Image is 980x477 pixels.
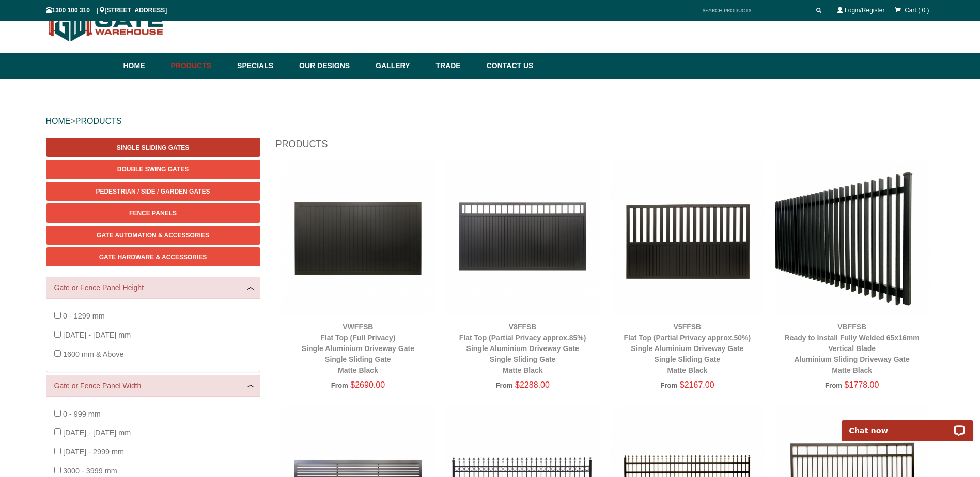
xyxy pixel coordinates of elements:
[96,188,210,195] span: Pedestrian / Side / Garden Gates
[46,182,260,201] a: Pedestrian / Side / Garden Gates
[46,160,260,179] a: Double Swing Gates
[46,247,260,266] a: Gate Hardware & Accessories
[63,448,124,456] span: [DATE] - 2999 mm
[46,7,167,14] span: 1300 100 310 | [STREET_ADDRESS]
[123,53,166,79] a: Home
[680,380,714,389] span: $2167.00
[835,408,980,441] iframe: LiveChat chat widget
[430,53,481,79] a: Trade
[63,467,117,475] span: 3000 - 3999 mm
[46,203,260,222] a: Fence Panels
[276,138,935,156] h1: Products
[845,380,879,389] span: $1778.00
[624,323,751,374] a: V5FFSBFlat Top (Partial Privacy approx.50%)Single Aluminium Driveway GateSingle Sliding GateMatte...
[459,323,586,374] a: V8FFSBFlat Top (Partial Privacy approx.85%)Single Aluminium Driveway GateSingle Sliding GateMatte...
[63,410,101,418] span: 0 - 999 mm
[117,166,189,173] span: Double Swing Gates
[75,117,122,125] a: PRODUCTS
[495,381,512,389] span: From
[825,381,842,389] span: From
[46,117,71,125] a: HOME
[610,161,765,315] img: V5FFSB - Flat Top (Partial Privacy approx.50%) - Single Aluminium Driveway Gate - Single Sliding ...
[63,350,124,358] span: 1600 mm & Above
[697,4,813,17] input: SEARCH PRODUCTS
[232,53,294,79] a: Specials
[63,331,131,339] span: [DATE] - [DATE] mm
[63,428,131,437] span: [DATE] - [DATE] mm
[46,105,935,138] div: >
[129,210,177,217] span: Fence Panels
[370,53,430,79] a: Gallery
[99,253,207,261] span: Gate Hardware & Accessories
[775,161,929,315] img: VBFFSB - Ready to Install Fully Welded 65x16mm Vertical Blade - Aluminium Sliding Driveway Gate -...
[294,53,370,79] a: Our Designs
[97,232,209,239] span: Gate Automation & Accessories
[350,380,385,389] span: $2690.00
[166,53,232,79] a: Products
[331,381,348,389] span: From
[46,138,260,157] a: Single Sliding Gates
[46,226,260,245] a: Gate Automation & Accessories
[845,7,884,14] a: Login/Register
[905,7,929,14] span: Cart ( 0 )
[445,161,600,315] img: V8FFSB - Flat Top (Partial Privacy approx.85%) - Single Aluminium Driveway Gate - Single Sliding ...
[515,380,550,389] span: $2288.00
[481,53,534,79] a: Contact Us
[117,144,189,151] span: Single Sliding Gates
[302,323,414,374] a: VWFFSBFlat Top (Full Privacy)Single Aluminium Driveway GateSingle Sliding GateMatte Black
[63,312,105,320] span: 0 - 1299 mm
[281,161,435,315] img: VWFFSB - Flat Top (Full Privacy) - Single Aluminium Driveway Gate - Single Sliding Gate - Matte B...
[54,282,252,293] a: Gate or Fence Panel Height
[54,380,252,391] a: Gate or Fence Panel Width
[785,323,920,374] a: VBFFSBReady to Install Fully Welded 65x16mm Vertical BladeAluminium Sliding Driveway GateMatte Black
[660,381,677,389] span: From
